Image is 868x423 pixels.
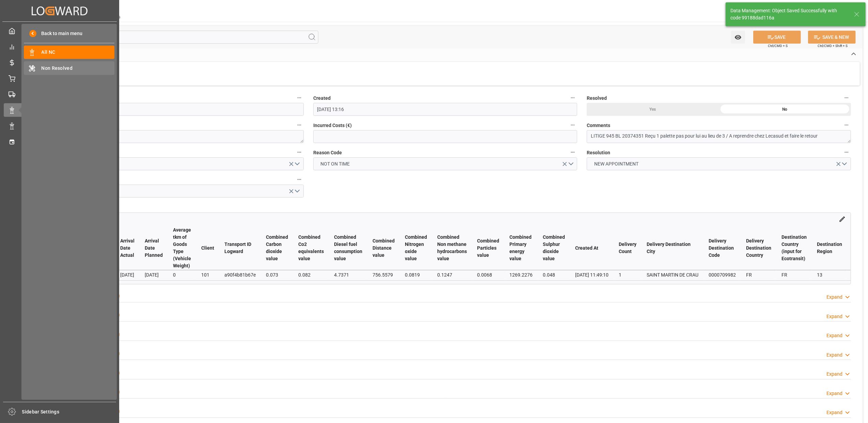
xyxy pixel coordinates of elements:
div: 1269.2276 [509,271,533,279]
a: Data Management [4,119,115,132]
button: Reason Code [568,148,577,157]
div: [DATE] 11:49:10 [575,271,609,279]
span: All NC [42,49,115,56]
a: Transport Management [4,88,115,101]
th: Combined Carbon dioxide value [261,226,293,270]
button: open menu [40,157,304,170]
a: Order Management [4,72,115,85]
th: Arrival Date Planned [140,226,168,270]
span: Resolved [587,95,607,102]
a: Timeslot Management [4,135,115,148]
a: Rate Management [4,56,115,69]
div: 756.5579 [373,271,395,279]
th: Delivery Destination Code [704,226,741,270]
div: 0.0068 [477,271,499,279]
input: DD-MM-YYYY HH:MM [313,103,578,116]
div: 0000709982 [709,271,736,279]
th: Delivery Destination City [642,226,704,270]
div: 4.7371 [334,271,362,279]
button: Incurred Costs (€) [568,121,577,129]
a: Non Resolved [24,61,114,75]
div: 0.1247 [437,271,467,279]
a: Control Tower [4,40,115,53]
button: Resolved [842,93,851,102]
div: [DATE] [145,271,163,279]
div: FR [746,271,771,279]
div: a90f4b81b67e [224,271,256,279]
div: Expand [826,313,842,320]
textarea: a90f4b81b67e [40,130,304,143]
th: Average tkm of Goods Type (Vehicle Weight) [168,226,196,270]
div: 13 [817,271,842,279]
div: 1 [619,271,636,279]
th: Created At [570,226,614,270]
button: Comments [842,121,851,129]
th: Delivery Destination Country [741,226,776,270]
span: Resolution [587,149,610,156]
div: 0.073 [266,271,288,279]
div: 0.0819 [405,271,427,279]
div: [DATE] [120,271,135,279]
button: open menu [587,157,851,170]
div: Expand [826,294,842,301]
button: open menu [731,31,745,44]
div: Expand [826,332,842,339]
span: Reason Code [313,149,342,156]
button: SAVE & NEW [808,31,856,44]
span: Sidebar Settings [22,408,116,416]
button: Cost Ownership [295,175,304,184]
textarea: LITIGE 945 BL 20374351 Reçu 1 palette pas pour lui au lieu de 3 / A reprendre chez Lecasud et fai... [587,130,851,143]
a: All NC [24,46,114,59]
div: Expand [826,409,842,416]
span: Incurred Costs (€) [313,122,352,129]
div: Yes [587,103,719,116]
th: Combined Diesel fuel consumption value [329,226,367,270]
span: Created [313,95,331,102]
th: Combined Non methane hydrocarbons value [432,226,472,270]
th: Combined Distance value [367,226,400,270]
button: open menu [40,185,304,198]
button: SAVE [753,31,801,44]
span: Back to main menu [36,30,82,37]
th: Combined Co2 equivalents value [293,226,329,270]
th: Combined Nitrogen oxide value [400,226,432,270]
th: Destination Country (input for Ecotransit) [776,226,812,270]
th: Client [196,226,219,270]
button: open menu [313,157,578,170]
div: FR [782,271,807,279]
th: Combined Particles value [472,226,504,270]
input: DD-MM-YYYY HH:MM [40,103,304,116]
span: Ctrl/CMD + S [768,43,788,48]
div: No [719,103,851,116]
button: Created [568,93,577,102]
div: 0.048 [543,271,565,279]
span: NOT ON TIME [317,160,353,168]
div: 101 [201,271,214,279]
th: Combined Sulphur dioxide value [538,226,570,270]
div: 0.082 [298,271,324,279]
span: Comments [587,122,610,129]
button: Updated [295,93,304,102]
div: Expand [826,390,842,397]
th: Delivery Count [614,226,642,270]
span: NEW APPOINTMENT [591,160,642,168]
div: Data Management: Object Saved Successfully with code 99188dad116a [730,7,848,21]
button: Resolution [842,148,851,157]
button: Transport ID Logward * [295,121,304,129]
input: Search Fields [31,31,318,44]
div: SAINT MARTIN DE CRAU [647,271,698,279]
th: Arrival Date Actual [115,226,140,270]
span: Non Resolved [42,65,115,72]
th: Destination Region [812,226,847,270]
a: My Cockpit [4,24,115,37]
span: Ctrl/CMD + Shift + S [818,43,848,48]
div: Expand [826,371,842,378]
button: Responsible Party [295,148,304,157]
th: Combined Primary energy value [504,226,538,270]
div: 0 [173,271,191,279]
th: Transport ID Logward [219,226,261,270]
div: Expand [826,351,842,359]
